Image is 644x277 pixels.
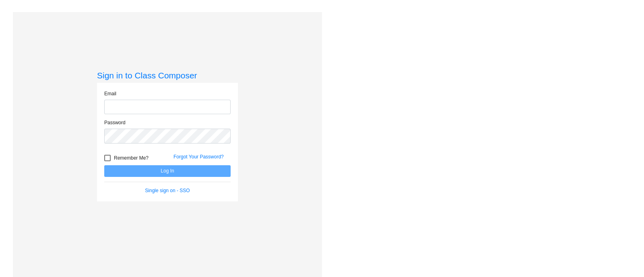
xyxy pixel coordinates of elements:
[114,153,149,163] span: Remember Me?
[104,119,126,126] label: Password
[104,90,116,97] label: Email
[173,154,224,160] a: Forgot Your Password?
[97,70,238,80] h3: Sign in to Class Composer
[145,188,190,193] a: Single sign on - SSO
[104,165,231,177] button: Log In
